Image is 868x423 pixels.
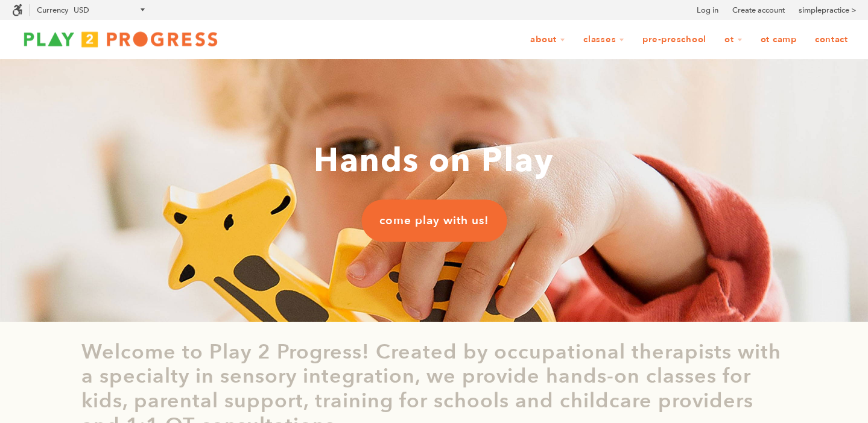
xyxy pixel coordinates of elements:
[799,4,856,16] a: simplepractice >
[522,28,573,51] a: About
[635,28,714,51] a: Pre-Preschool
[753,28,805,51] a: OT Camp
[807,28,856,51] a: Contact
[37,5,68,14] label: Currency
[379,213,489,228] span: come play with us!
[717,28,750,51] a: OT
[697,4,718,16] a: Log in
[575,28,632,51] a: Classes
[12,27,229,51] img: Play2Progress logo
[361,199,507,242] a: come play with us!
[732,4,785,16] a: Create account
